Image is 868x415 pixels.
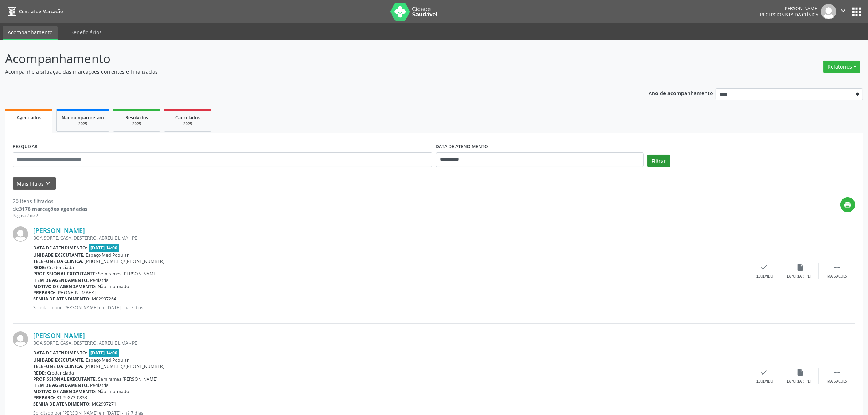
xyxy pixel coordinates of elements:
div: 2025 [170,121,206,127]
i:  [833,368,841,376]
div: Resolvido [755,379,773,384]
span: [DATE] 14:00 [89,244,120,252]
strong: 3178 marcações agendadas [19,205,87,212]
b: Data de atendimento: [33,350,87,356]
a: Acompanhamento [3,26,58,40]
div: BOA SORTE, CASA, DESTERRO, ABREU E LIMA - PE [33,235,746,241]
span: Agendados [17,115,41,121]
div: 2025 [62,121,104,127]
img: img [13,226,28,242]
i:  [839,7,847,15]
p: Solicitado por [PERSON_NAME] em [DATE] - há 7 dias [33,305,746,311]
a: Beneficiários [65,26,107,39]
a: [PERSON_NAME] [33,226,85,234]
button: Filtrar [647,155,670,167]
span: 81 99872-0833 [57,395,87,401]
label: DATA DE ATENDIMENTO [436,141,489,152]
span: M02937264 [92,296,117,302]
button:  [836,4,850,19]
i: check [760,263,768,271]
i:  [833,263,841,271]
p: Ano de acompanhamento [649,88,713,97]
span: Não informado [98,283,129,290]
span: Resolvidos [125,115,148,121]
i: keyboard_arrow_down [44,179,52,187]
span: Não informado [98,388,129,395]
i: print [844,201,852,209]
div: Página 2 de 2 [13,213,87,219]
span: [DATE] 14:00 [89,349,120,357]
div: [PERSON_NAME] [760,5,818,12]
i: insert_drive_file [797,368,805,376]
span: [PHONE_NUMBER]/[PHONE_NUMBER] [85,258,165,264]
b: Item de agendamento: [33,277,89,283]
span: Espaço Med Popular [86,357,129,363]
div: de [13,205,87,213]
b: Rede: [33,264,46,271]
b: Item de agendamento: [33,382,89,388]
div: Exportar (PDF) [787,379,814,384]
div: BOA SORTE, CASA, DESTERRO, ABREU E LIMA - PE [33,340,746,346]
span: Credenciada [47,264,74,271]
i: insert_drive_file [797,263,805,271]
b: Telefone da clínica: [33,258,83,264]
b: Rede: [33,370,46,376]
button: Mais filtroskeyboard_arrow_down [13,177,56,190]
button: print [840,197,855,212]
span: Pediatria [90,277,109,283]
div: Mais ações [827,379,847,384]
div: Exportar (PDF) [787,274,814,279]
span: M02937271 [92,401,117,407]
span: Semirames [PERSON_NAME] [98,376,158,382]
b: Senha de atendimento: [33,401,91,407]
b: Unidade executante: [33,252,85,258]
span: Central de Marcação [19,8,63,15]
span: Semirames [PERSON_NAME] [98,271,158,277]
b: Motivo de agendamento: [33,388,97,395]
b: Senha de atendimento: [33,296,91,302]
b: Data de atendimento: [33,245,87,251]
span: Recepcionista da clínica [760,12,818,18]
p: Acompanhe a situação das marcações correntes e finalizadas [5,68,606,75]
b: Preparo: [33,395,55,401]
span: Pediatria [90,382,109,388]
span: Credenciada [47,370,74,376]
div: 2025 [118,121,155,127]
img: img [13,331,28,347]
span: [PHONE_NUMBER] [57,290,96,296]
span: [PHONE_NUMBER]/[PHONE_NUMBER] [85,363,165,369]
label: PESQUISAR [13,141,38,152]
div: 20 itens filtrados [13,197,87,205]
button: Relatórios [823,61,860,73]
b: Telefone da clínica: [33,363,83,369]
b: Profissional executante: [33,376,97,382]
span: Espaço Med Popular [86,252,129,258]
img: img [821,4,836,19]
b: Motivo de agendamento: [33,283,97,290]
span: Não compareceram [62,115,104,121]
button: apps [850,5,863,18]
a: Central de Marcação [5,5,63,18]
div: Mais ações [827,274,847,279]
b: Profissional executante: [33,271,97,277]
a: [PERSON_NAME] [33,331,85,340]
div: Resolvido [755,274,773,279]
i: check [760,368,768,376]
b: Preparo: [33,290,55,296]
p: Acompanhamento [5,50,606,68]
b: Unidade executante: [33,357,85,363]
span: Cancelados [176,115,200,121]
